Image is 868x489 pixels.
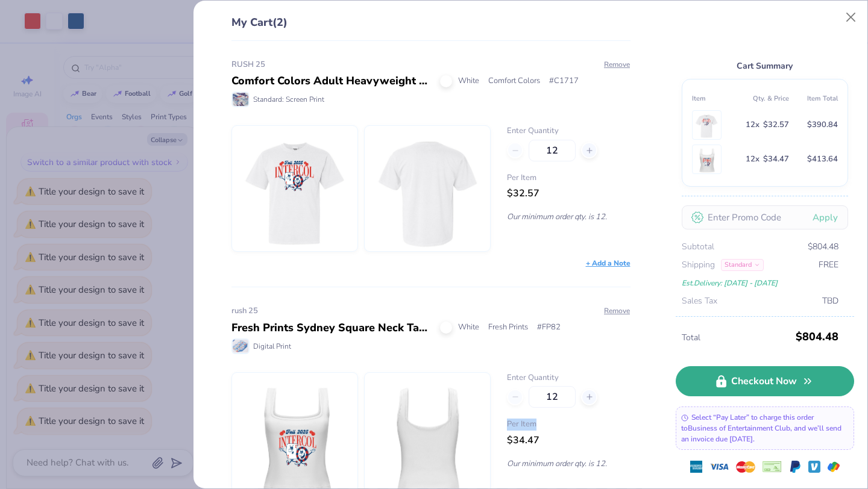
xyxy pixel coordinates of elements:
span: # C1717 [549,75,579,87]
button: Close [840,6,863,29]
p: Our minimum order qty. is 12. [507,458,630,469]
div: Comfort Colors Adult Heavyweight T-Shirt [231,73,431,89]
span: Standard: Screen Print [253,94,324,105]
img: Paypal [789,461,801,473]
input: – – [529,386,576,408]
div: Est. Delivery: [DATE] - [DATE] [682,276,838,290]
span: Digital Print [253,341,291,352]
span: $32.57 [507,187,539,200]
span: Shipping [682,258,715,272]
span: $413.64 [807,152,838,166]
span: # FP82 [537,322,561,334]
span: $32.57 [763,118,789,132]
span: Per Item [507,172,630,184]
span: $804.48 [796,326,838,347]
th: Item [692,89,741,108]
a: Checkout Now [676,366,854,396]
div: RUSH 25 [231,59,631,71]
span: Per Item [507,419,630,431]
div: Select “Pay Later” to charge this order to Business of Entertainment Club , and we’ll send an inv... [676,406,854,450]
div: rush 25 [231,305,631,317]
span: White [458,322,479,334]
img: Standard: Screen Print [233,93,248,106]
span: FREE [819,258,838,272]
img: GPay [828,461,840,473]
span: Fresh Prints [488,322,528,334]
span: Total [682,331,792,344]
input: Enter Promo Code [682,205,848,229]
span: Sales Tax [682,294,717,308]
button: Remove [603,59,631,70]
span: $390.84 [807,118,838,132]
th: Qty. & Price [740,89,789,108]
img: Venmo [808,461,820,473]
span: 12 x [746,118,759,132]
span: $804.48 [808,240,838,254]
span: 12 x [746,152,759,166]
div: Fresh Prints Sydney Square Neck Tank Top [231,320,431,336]
img: cheque [763,461,782,473]
span: White [458,75,479,87]
img: Digital Print [233,340,248,353]
span: $34.47 [763,152,789,166]
div: Standard [721,259,764,271]
span: Comfort Colors [488,75,540,87]
span: TBD [822,294,838,308]
img: Comfort Colors C1717 [243,126,347,251]
label: Enter Quantity [507,125,630,137]
input: – – [529,140,576,161]
span: Subtotal [682,240,714,254]
img: visa [709,457,729,476]
img: express [690,461,702,473]
label: Enter Quantity [507,372,630,384]
img: Comfort Colors C1717 [376,126,479,251]
div: Cart Summary [682,59,848,73]
div: My Cart (2) [231,14,631,41]
button: Remove [603,305,631,316]
span: $34.47 [507,434,539,447]
img: Fresh Prints FP82 [695,145,719,173]
img: Comfort Colors C1717 [695,111,719,139]
th: Item Total [789,89,838,108]
img: master-card [736,457,755,476]
div: + Add a Note [586,258,631,269]
p: Our minimum order qty. is 12. [507,211,630,222]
